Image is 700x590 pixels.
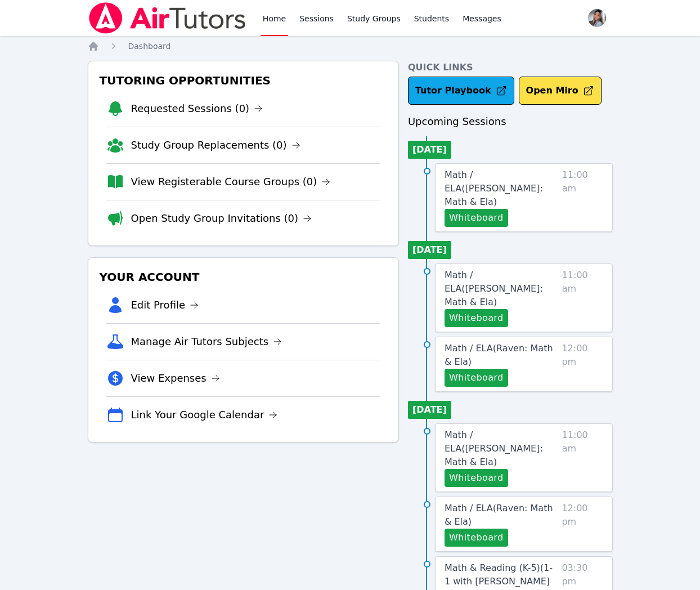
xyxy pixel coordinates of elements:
[445,529,508,547] button: Whiteboard
[445,430,543,467] span: Math / ELA ( [PERSON_NAME]: Math & Ela )
[445,369,508,387] button: Whiteboard
[408,61,613,74] h4: Quick Links
[131,334,282,350] a: Manage Air Tutors Subjects
[131,407,278,423] a: Link Your Google Calendar
[445,469,508,487] button: Whiteboard
[445,342,558,369] a: Math / ELA(Raven: Math & Ela)
[445,503,553,527] span: Math / ELA ( Raven: Math & Ela )
[562,269,603,327] span: 11:00 am
[445,169,543,207] span: Math / ELA ( [PERSON_NAME]: Math & Ela )
[408,114,613,129] h3: Upcoming Sessions
[445,309,508,327] button: Whiteboard
[97,267,389,287] h3: Your Account
[445,270,543,307] span: Math / ELA ( [PERSON_NAME]: Math & Ela )
[463,13,501,24] span: Messages
[445,209,508,227] button: Whiteboard
[128,42,171,51] span: Dashboard
[445,168,558,209] a: Math / ELA([PERSON_NAME]: Math & Ela)
[408,77,514,105] a: Tutor Playbook
[131,137,300,153] a: Study Group Replacements (0)
[562,428,603,487] span: 11:00 am
[408,401,451,419] li: [DATE]
[445,428,558,469] a: Math / ELA([PERSON_NAME]: Math & Ela)
[131,370,220,386] a: View Expenses
[128,41,171,52] a: Dashboard
[562,502,603,547] span: 12:00 pm
[408,141,451,159] li: [DATE]
[445,343,553,367] span: Math / ELA ( Raven: Math & Ela )
[445,269,558,309] a: Math / ELA([PERSON_NAME]: Math & Ela)
[562,168,603,227] span: 11:00 am
[131,101,263,117] a: Requested Sessions (0)
[408,241,451,259] li: [DATE]
[445,502,558,529] a: Math / ELA(Raven: Math & Ela)
[97,70,389,91] h3: Tutoring Opportunities
[131,174,331,190] a: View Registerable Course Groups (0)
[562,342,603,387] span: 12:00 pm
[131,211,312,226] a: Open Study Group Invitations (0)
[131,297,199,313] a: Edit Profile
[88,2,247,34] img: Air Tutors
[88,41,613,52] nav: Breadcrumb
[519,77,602,105] button: Open Miro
